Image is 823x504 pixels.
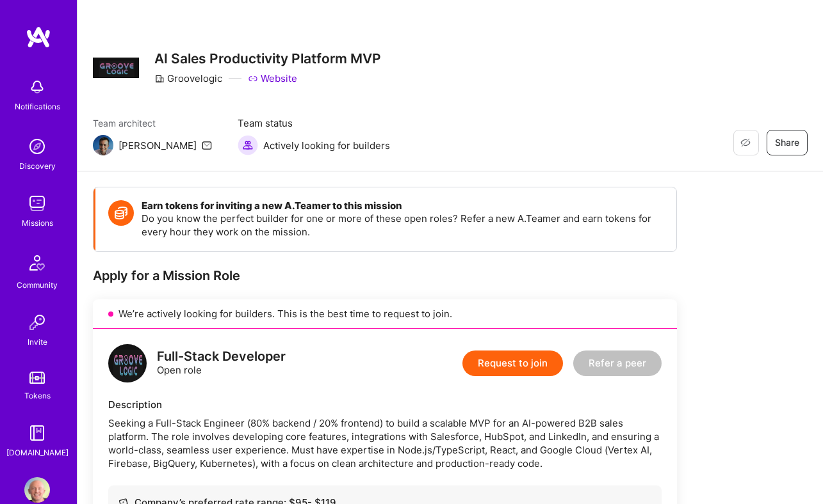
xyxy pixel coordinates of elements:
[118,139,197,152] div: [PERSON_NAME]
[263,139,390,152] span: Actively looking for builders
[154,51,381,67] h3: AI Sales Productivity Platform MVP
[154,72,222,85] div: Groovelogic
[93,58,139,78] img: Company Logo
[93,299,677,329] div: We’re actively looking for builders. This is the best time to request to join.
[24,191,50,216] img: teamwork
[15,100,60,113] div: Notifications
[238,116,390,130] span: Team status
[19,159,56,173] div: Discovery
[24,310,50,335] img: Invite
[462,350,563,376] button: Request to join
[202,140,212,150] i: icon Mail
[24,134,50,159] img: discovery
[573,350,662,376] button: Refer a peer
[26,26,51,49] img: logo
[142,212,664,239] p: Do you know the perfect builder for one or more of these open roles? Refer a new A.Teamer and ear...
[22,216,53,230] div: Missions
[157,350,286,377] div: Open role
[93,135,113,155] img: Team Architect
[24,477,50,503] img: User Avatar
[24,420,50,446] img: guide book
[24,74,50,100] img: bell
[22,248,53,278] img: Community
[108,344,147,382] img: logo
[21,477,53,503] a: User Avatar
[93,267,677,284] div: Apply for a Mission Role
[740,138,751,148] i: icon EyeClosed
[238,135,258,155] img: Actively looking for builders
[93,116,212,130] span: Team architect
[24,389,51,402] div: Tokens
[767,130,808,155] button: Share
[157,350,286,363] div: Full-Stack Developer
[29,372,45,384] img: tokens
[108,398,662,411] div: Description
[108,200,134,226] img: Token icon
[108,416,662,470] div: Seeking a Full-Stack Engineer (80% backend / 20% frontend) to build a scalable MVP for an AI-powe...
[248,72,297,85] a: Website
[775,136,799,149] span: Share
[142,200,664,212] h4: Earn tokens for inviting a new A.Teamer to this mission
[6,446,69,459] div: [DOMAIN_NAME]
[28,335,47,349] div: Invite
[17,278,58,292] div: Community
[154,74,165,84] i: icon CompanyGray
